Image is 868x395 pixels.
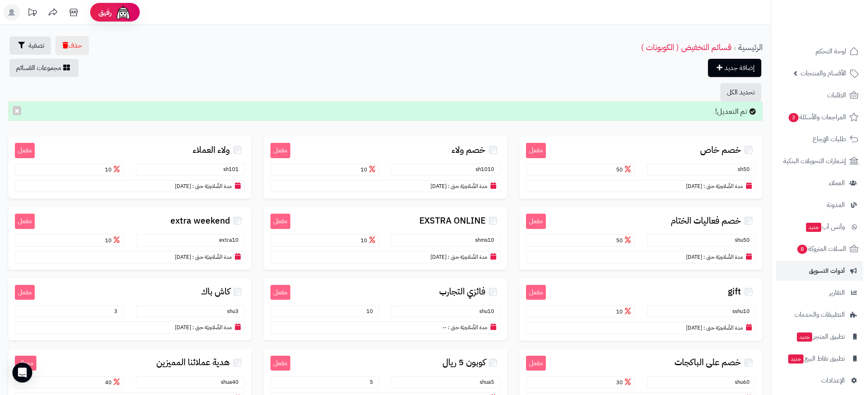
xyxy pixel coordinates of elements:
[776,129,863,149] a: طلبات الإرجاع
[776,283,863,303] a: التقارير
[827,89,846,101] span: الطلبات
[175,323,191,331] span: [DATE]
[105,166,122,173] span: 10
[264,278,507,340] a: مفعل فائزي التجارب shu10 10 مدة الصَّلاحِيَة حتى : --
[480,378,498,386] small: shua5
[776,107,863,127] a: المراجعات والأسئلة3
[448,253,487,261] small: مدة الصَّلاحِيَة حتى :
[813,133,846,145] span: طلبات الإرجاع
[105,378,122,386] span: 40
[821,375,845,386] span: الإعدادات
[442,323,447,331] span: --
[476,165,498,173] small: sh1010
[15,356,36,371] small: معطل
[192,323,232,331] small: مدة الصَّلاحِيَة حتى :
[361,166,377,173] span: 10
[616,236,633,244] span: 50
[788,354,803,364] span: جديد
[170,216,230,226] span: extra weekend
[8,136,251,199] a: مفعل ولاء العملاء sh101 10 مدة الصَّلاحِيَة حتى : [DATE]
[192,253,232,261] small: مدة الصَّلاحِيَة حتى :
[526,356,546,371] small: مفعل
[479,307,498,315] small: shu10
[738,41,763,53] a: الرئيسية
[10,59,79,77] a: مجموعات القسائم
[175,253,191,261] span: [DATE]
[439,287,485,296] span: فائزي التجارب
[805,221,845,233] span: وآتس آب
[797,332,812,342] span: جديد
[201,287,230,296] span: كاش باك
[430,182,447,190] span: [DATE]
[815,46,846,57] span: لوحة التحكم
[430,253,447,261] span: [DATE]
[227,307,243,315] small: shu3
[787,353,845,364] span: تطبيق نقاط البيع
[115,4,132,21] img: ai-face.png
[156,358,230,367] span: هدية عملائنا المميزين
[776,195,863,215] a: المدونة
[827,199,845,211] span: المدونة
[264,136,507,199] a: مفعل خصم ولاء sh1010 10 مدة الصَّلاحِيَة حتى : [DATE]
[10,36,51,55] button: تصفية
[776,151,863,171] a: إشعارات التحويلات البنكية
[776,173,863,193] a: العملاء
[788,111,846,123] span: المراجعات والأسئلة
[735,378,754,386] small: shu60
[776,261,863,281] a: أدوات التسويق
[829,287,845,299] span: التقارير
[193,145,230,155] span: ولاء العملاء
[796,331,845,342] span: تطبيق المتجر
[264,207,507,270] a: مفعل EXSTRA ONLINE shms10 10 مدة الصَّلاحِيَة حتى : [DATE]
[735,236,754,244] small: shu50
[448,323,487,331] small: مدة الصَّلاحِيَة حتى :
[475,236,498,244] small: shms10
[22,4,43,23] a: تحديثات المنصة
[796,243,846,255] span: السلات المتروكة
[519,207,763,270] a: مفعل خصم فعاليات الختام shu50 50 مدة الصَّلاحِيَة حتى : [DATE]
[703,182,743,190] small: مدة الصَّلاحِيَة حتى :
[361,236,377,244] span: 10
[776,41,863,61] a: لوحة التحكم
[700,145,741,155] span: خصم خاص
[366,307,377,315] span: 10
[223,165,243,173] small: sh101
[776,239,863,259] a: السلات المتروكة8
[192,182,232,190] small: مدة الصَّلاحِيَة حتى :
[616,378,633,386] span: 30
[616,308,633,316] span: 10
[8,101,763,121] div: تم التعديل!
[221,378,243,386] small: shua40
[526,143,546,158] small: مفعل
[15,143,35,158] small: مفعل
[13,106,21,115] button: ×
[370,378,377,386] span: 5
[270,143,290,158] small: مفعل
[720,83,761,101] button: تحديد الكل
[703,253,743,261] small: مدة الصَّلاحِيَة حتى :
[806,223,821,232] span: جديد
[15,214,35,229] small: مفعل
[270,214,290,229] small: مفعل
[105,236,122,244] span: 10
[519,278,763,341] a: مفعل gift sshu10 10 مدة الصَّلاحِيَة حتى : [DATE]
[15,285,35,300] small: مفعل
[788,113,799,123] span: 3
[776,371,863,390] a: الإعدادات
[526,214,546,229] small: مفعل
[526,285,546,300] small: مفعل
[55,36,89,55] button: حذف
[776,217,863,237] a: وآتس آبجديد
[175,182,191,190] span: [DATE]
[801,67,846,79] span: الأقسام والمنتجات
[686,253,702,261] span: [DATE]
[809,265,845,277] span: أدوات التسويق
[671,216,741,226] span: خصم فعاليات الختام
[641,41,732,53] a: قسائم التخفيض ( الكوبونات )
[703,324,743,332] small: مدة الصَّلاحِيَة حتى :
[776,349,863,369] a: تطبيق نقاط البيعجديد
[728,287,741,296] span: gift
[270,356,290,371] small: مفعل
[452,145,485,155] span: خصم ولاء
[674,358,741,367] span: خصم على الباكجات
